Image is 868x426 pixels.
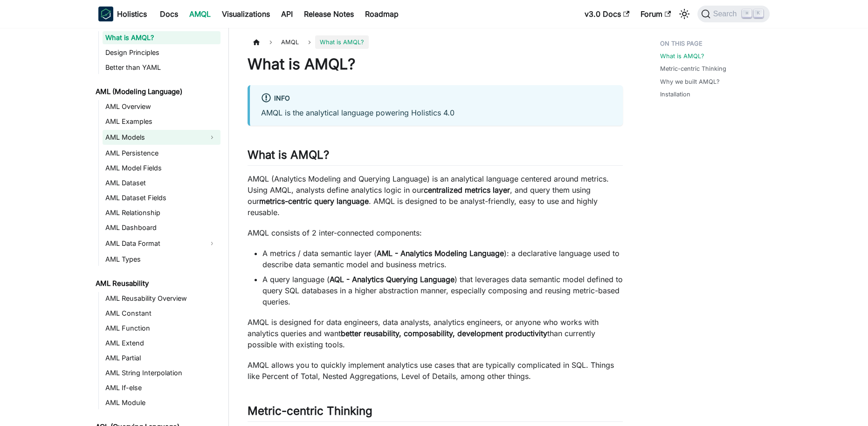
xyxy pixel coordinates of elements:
[103,236,204,251] a: AML Data Format
[261,107,612,118] p: AMQL is the analytical language powering Holistics 4.0
[359,7,404,21] a: Roadmap
[98,7,113,21] img: Holistics
[103,191,220,204] a: AML Dataset Fields
[330,275,455,284] strong: AQL - Analytics Querying Language
[103,292,220,305] a: AML Reusability Overview
[103,206,220,219] a: AML Relationship
[103,322,220,335] a: AML Function
[248,359,623,382] p: AMQL allows you to quickly implement analytics use cases that are typically complicated in SQL. T...
[103,366,220,379] a: AML String Interpolation
[103,46,220,59] a: Design Principles
[248,35,623,49] nav: Breadcrumbs
[660,77,720,86] a: Why we built AMQL?
[184,7,216,21] a: AMQL
[259,196,369,206] strong: metrics-centric query language
[697,6,770,22] button: Search (Command+K)
[248,148,623,166] h2: What is AMQL?
[103,352,220,365] a: AML Partial
[660,64,726,73] a: Metric-centric Thinking
[154,7,184,21] a: Docs
[103,130,204,145] a: AML Models
[103,253,220,266] a: AML Types
[248,55,623,74] h1: What is AMQL?
[204,130,220,145] button: Expand sidebar category 'AML Models'
[276,7,298,21] a: API
[98,7,147,21] a: HolisticsHolistics
[315,35,369,49] span: What is AMQL?
[754,9,763,18] kbd: K
[204,236,220,251] button: Expand sidebar category 'AML Data Format'
[635,7,676,21] a: Forum
[248,227,623,238] p: AMQL consists of 2 inter-connected components:
[117,8,147,20] b: Holistics
[103,176,220,189] a: AML Dataset
[298,7,359,21] a: Release Notes
[248,173,623,218] p: AMQL (Analytics Modeling and Querying Language) is an analytical language centered around metrics...
[377,249,504,258] strong: AML - Analytics Modeling Language
[677,7,692,21] button: Switch between dark and light mode (currently light mode)
[103,31,220,44] a: What is AMQL?
[660,90,690,99] a: Installation
[579,7,635,21] a: v3.0 Docs
[103,100,220,113] a: AML Overview
[262,248,623,270] li: A metrics / data semantic layer ( ): a declarative language used to describe data semantic model ...
[660,52,704,61] a: What is AMQL?
[248,404,623,422] h2: Metric-centric Thinking
[261,93,612,105] div: info
[89,28,229,426] nav: Docs sidebar
[103,61,220,74] a: Better than YAML
[93,277,220,290] a: AML Reusability
[103,381,220,394] a: AML If-else
[103,115,220,128] a: AML Examples
[103,396,220,409] a: AML Module
[93,85,220,98] a: AML (Modeling Language)
[103,162,220,175] a: AML Model Fields
[710,10,743,18] span: Search
[248,35,265,49] a: Home page
[103,307,220,320] a: AML Constant
[424,185,510,195] strong: centralized metrics layer
[103,221,220,234] a: AML Dashboard
[248,317,623,350] p: AMQL is designed for data engineers, data analysts, analytics engineers, or anyone who works with...
[276,35,303,49] span: AMQL
[216,7,276,21] a: Visualizations
[742,9,751,18] kbd: ⌘
[103,147,220,160] a: AML Persistence
[341,329,547,338] strong: better reusability, composability, development productivity
[262,274,623,307] li: A query language ( ) that leverages data semantic model defined to query SQL databases in a highe...
[103,337,220,350] a: AML Extend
